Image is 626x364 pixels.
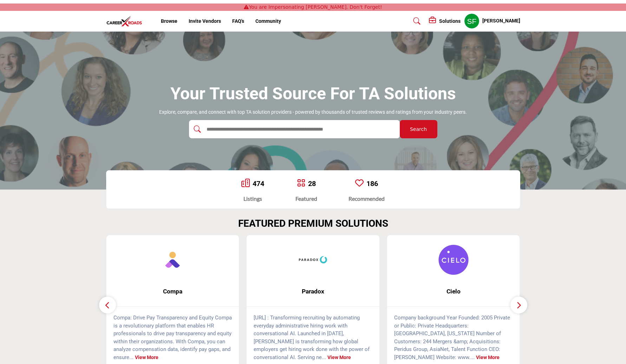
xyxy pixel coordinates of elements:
[161,18,177,24] a: Browse
[387,282,520,301] a: Cielo
[470,354,475,360] span: ...
[308,179,316,188] a: 28
[476,355,500,360] a: View More
[355,179,364,188] a: Go to Recommended
[189,18,221,24] a: Invite Vendors
[439,18,461,24] h5: Solutions
[106,282,239,301] a: Compa
[155,242,190,277] img: Compa
[327,355,351,360] a: View More
[255,18,281,24] a: Community
[113,314,232,361] p: Compa: Drive Pay Transparency and Equity Compa is a revolutionary platform that enables HR profes...
[117,287,229,296] span: Compa
[436,242,471,277] img: Cielo
[429,17,461,25] div: Solutions
[257,287,369,296] span: Paradox
[159,109,467,116] p: Explore, compare, and connect with top TA solution providers - powered by thousands of trusted re...
[322,354,326,360] span: ...
[241,194,264,203] div: Listings
[257,282,369,301] b: Paradox
[170,83,456,105] h1: Your Trusted Source for TA Solutions
[400,120,437,138] button: Search
[232,18,244,24] a: FAQ's
[253,179,264,188] a: 474
[410,126,427,133] span: Search
[482,18,520,25] h5: [PERSON_NAME]
[297,179,305,188] a: Go to Featured
[129,354,133,360] span: ...
[106,15,146,27] img: Site Logo
[254,314,372,361] p: [URL] : Transforming recruiting by automating everyday administrative hiring work with conversati...
[238,218,388,230] h2: FEATURED PREMIUM SOLUTIONS
[398,282,509,301] b: Cielo
[394,314,513,361] p: Company background Year Founded: 2005 Private or Public: Private Headquarters: [GEOGRAPHIC_DATA],...
[135,355,158,360] a: View More
[295,194,317,203] div: Featured
[295,242,331,277] img: Paradox
[247,282,379,301] a: Paradox
[464,13,480,29] button: Show hide supplier dropdown
[406,15,425,27] a: Search
[348,194,385,203] div: Recommended
[117,282,229,301] b: Compa
[366,179,378,188] a: 186
[398,287,509,296] span: Cielo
